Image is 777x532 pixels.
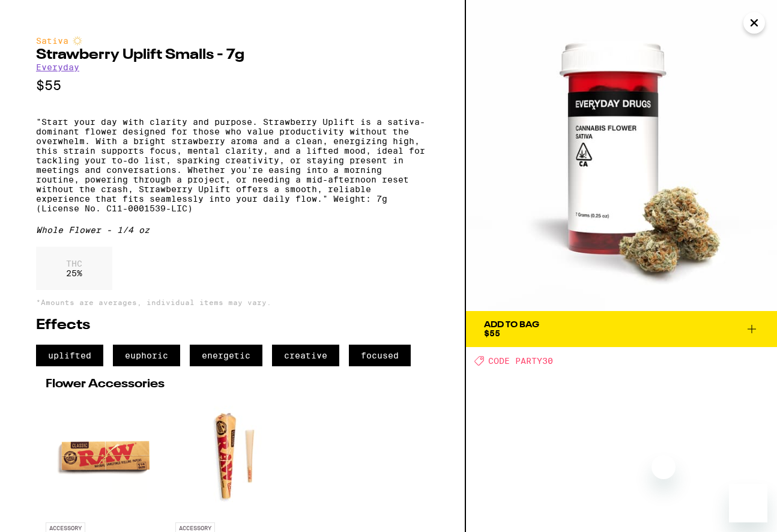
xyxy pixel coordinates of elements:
span: uplifted [36,345,103,366]
a: Everyday [36,62,79,72]
span: euphoric [113,345,180,366]
button: Close [743,12,765,34]
span: energetic [190,345,262,366]
div: Add To Bag [484,321,539,329]
p: "Start your day with clarity and purpose. Strawberry Uplift is a sativa-dominant flower designed ... [36,117,429,213]
span: creative [272,345,339,366]
div: 25 % [36,247,112,290]
iframe: Close message [652,455,676,479]
span: focused [349,345,411,366]
img: RAW - 1 1/4" Classic Rolling Papers [46,396,166,516]
h2: Strawberry Uplift Smalls - 7g [36,48,429,62]
div: Sativa [36,36,429,46]
button: Add To Bag$55 [466,311,777,347]
iframe: Button to launch messaging window [729,484,767,522]
h2: Flower Accessories [46,378,419,390]
img: RAW - 1 1/4" Classic Cones 6-Pack [175,396,295,516]
p: THC [66,259,82,268]
div: Whole Flower - 1/4 oz [36,225,429,235]
p: $55 [36,78,429,93]
span: CODE PARTY30 [488,356,553,366]
img: sativaColor.svg [73,36,82,46]
span: $55 [484,328,500,338]
h2: Effects [36,318,429,333]
p: *Amounts are averages, individual items may vary. [36,298,429,306]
